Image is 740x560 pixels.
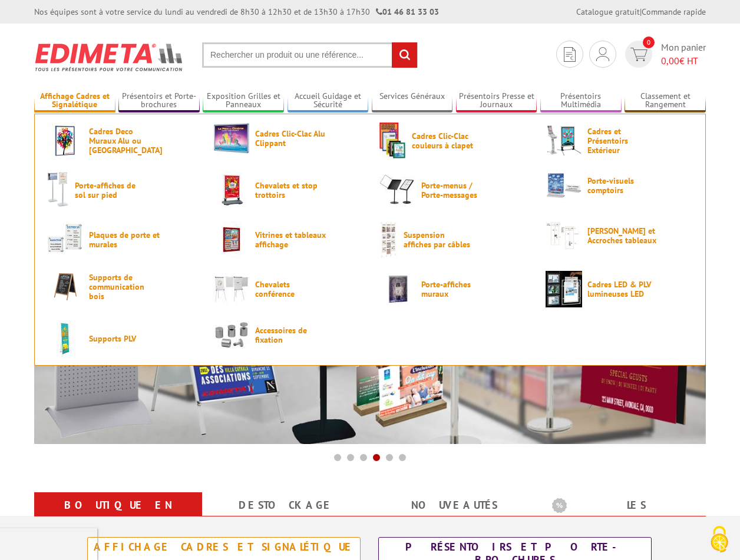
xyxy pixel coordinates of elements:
span: Porte-affiches de sol sur pied [75,181,146,200]
img: Porte-menus / Porte-messages [379,172,416,208]
div: | [576,6,706,18]
a: Cadres et Présentoirs Extérieur [546,122,693,159]
a: Cadres Deco Muraux Alu ou [GEOGRAPHIC_DATA] [47,122,194,159]
div: Affichage Cadres et Signalétique [91,541,357,554]
a: Chevalets et stop trottoirs [213,172,361,208]
img: Chevalets conférence [213,271,250,307]
a: Classement et Rangement [625,91,706,111]
a: Destockage [216,495,356,516]
a: Supports de communication bois [47,271,194,302]
a: Porte-affiches de sol sur pied [47,172,194,208]
span: 0 [643,37,655,48]
img: devis rapide [564,47,576,62]
a: Commande rapide [642,6,706,17]
strong: 01 46 81 33 03 [376,6,439,17]
a: Suspension affiches par câbles [379,221,527,258]
a: Plaques de porte et murales [47,221,194,258]
img: Cadres Clic-Clac Alu Clippant [213,122,250,154]
span: Mon panier [661,41,706,68]
a: Cadres Clic-Clac couleurs à clapet [379,122,527,159]
a: Porte-menus / Porte-messages [379,172,527,208]
a: Services Généraux [372,91,453,111]
img: devis rapide [630,48,647,61]
span: Accessoires de fixation [255,326,326,344]
span: Cadres Clic-Clac Alu Clippant [255,129,326,148]
div: Nos équipes sont à votre service du lundi au vendredi de 8h30 à 12h30 et de 13h30 à 17h30 [34,6,439,18]
span: Cadres LED & PLV lumineuses LED [587,280,658,299]
img: Suspension affiches par câbles [379,221,398,258]
img: Porte-affiches muraux [379,271,416,307]
img: Supports de communication bois [47,271,84,302]
input: rechercher [392,42,417,68]
img: Chevalets et stop trottoirs [213,172,250,208]
a: Présentoirs et Porte-brochures [118,91,200,111]
span: Plaques de porte et murales [89,230,160,249]
a: Présentoirs Presse et Journaux [456,91,537,111]
span: Supports PLV [89,334,160,343]
b: Les promotions [552,495,699,518]
a: Catalogue gratuit [576,6,640,17]
a: devis rapide 0 Mon panier 0,00€ HT [622,41,706,68]
img: Cadres LED & PLV lumineuses LED [546,271,582,307]
a: Les promotions [552,495,692,537]
span: Suspension affiches par câbles [404,230,474,249]
a: Cadres Clic-Clac Alu Clippant [213,122,361,154]
span: Cadres et Présentoirs Extérieur [587,127,658,155]
span: Porte-visuels comptoirs [587,176,658,195]
img: Vitrines et tableaux affichage [213,221,250,258]
img: Cadres Deco Muraux Alu ou Bois [47,122,84,159]
a: Porte-visuels comptoirs [546,172,693,199]
a: Accessoires de fixation [213,320,361,349]
a: Boutique en ligne [48,495,188,537]
img: Porte-affiches de sol sur pied [47,172,70,208]
img: Accessoires de fixation [213,320,250,349]
input: Rechercher un produit ou une référence... [202,42,418,68]
span: Cadres Clic-Clac couleurs à clapet [412,131,483,150]
a: Exposition Grilles et Panneaux [203,91,284,111]
a: Cadres LED & PLV lumineuses LED [546,271,693,307]
img: devis rapide [596,47,609,61]
img: Porte-visuels comptoirs [546,172,582,199]
a: Chevalets conférence [213,271,361,307]
img: Cimaises et Accroches tableaux [546,221,582,250]
a: Accueil Guidage et Sécurité [288,91,369,111]
span: € HT [661,54,706,68]
span: Vitrines et tableaux affichage [255,230,326,249]
span: Chevalets conférence [255,280,326,299]
img: Cadres et Présentoirs Extérieur [546,122,582,159]
a: nouveautés [384,495,524,516]
img: Présentoir, panneau, stand - Edimeta - PLV, affichage, mobilier bureau, entreprise [34,35,184,79]
img: Supports PLV [47,320,84,357]
img: Cookies (fenêtre modale) [705,525,734,554]
button: Cookies (fenêtre modale) [699,520,740,560]
span: Porte-affiches muraux [421,280,492,299]
img: Plaques de porte et murales [47,221,84,258]
a: Supports PLV [47,320,194,357]
a: Présentoirs Multimédia [540,91,622,111]
a: Porte-affiches muraux [379,271,527,307]
span: Porte-menus / Porte-messages [421,181,492,200]
a: [PERSON_NAME] et Accroches tableaux [546,221,693,250]
span: Chevalets et stop trottoirs [255,181,326,200]
span: Supports de communication bois [89,273,160,301]
a: Vitrines et tableaux affichage [213,221,361,258]
span: [PERSON_NAME] et Accroches tableaux [587,226,658,245]
span: Cadres Deco Muraux Alu ou [GEOGRAPHIC_DATA] [89,127,160,155]
span: 0,00 [661,55,679,67]
a: Affichage Cadres et Signalétique [34,91,115,111]
img: Cadres Clic-Clac couleurs à clapet [379,122,407,159]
